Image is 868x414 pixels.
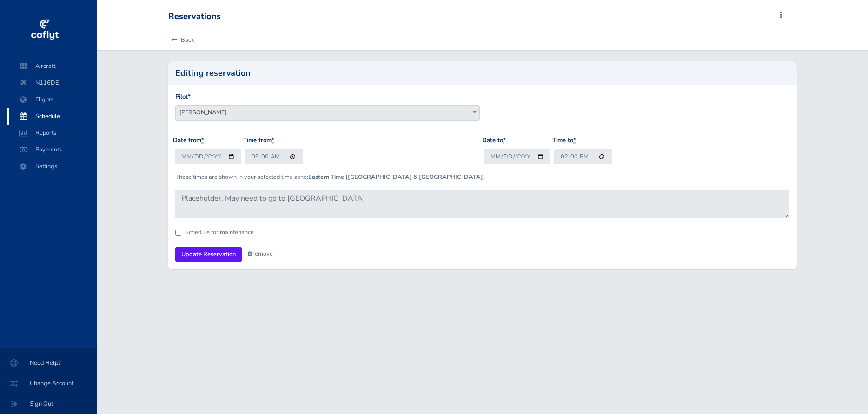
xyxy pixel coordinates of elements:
[11,375,86,392] span: Change Account
[17,141,87,158] span: Payments
[17,125,87,141] span: Reports
[552,136,576,145] label: Time to
[29,16,60,44] img: coflyt logo
[175,105,480,121] span: Marc Leonard
[17,91,87,108] span: Flights
[188,92,191,101] abbr: required
[243,136,274,145] label: Time from
[185,230,254,236] label: Schedule for maintenance
[272,136,274,145] abbr: required
[175,69,789,77] h2: Editing reservation
[17,108,87,125] span: Schedule
[248,250,273,258] a: remove
[17,74,87,91] span: N116DE
[308,173,485,181] b: Eastern Time ([GEOGRAPHIC_DATA] & [GEOGRAPHIC_DATA])
[173,136,204,145] label: Date from
[482,136,506,145] label: Date to
[573,136,576,145] abbr: required
[175,247,242,262] input: Update Reservation
[175,172,789,182] p: These times are shown in your selected time zone:
[11,355,86,371] span: Need Help?
[175,92,191,102] label: Pilot
[17,158,87,175] span: Settings
[17,58,87,74] span: Aircraft
[11,395,86,412] span: Sign Out
[176,106,479,119] span: Marc Leonard
[201,136,204,145] abbr: required
[168,30,194,50] a: Back
[168,12,221,22] div: Reservations
[175,190,789,218] textarea: Placeholder. May need to go to [GEOGRAPHIC_DATA]
[503,136,506,145] abbr: required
